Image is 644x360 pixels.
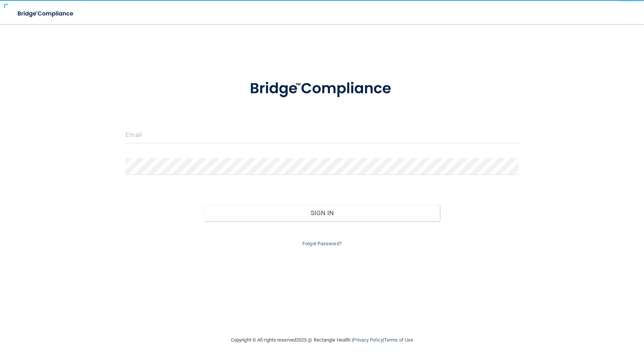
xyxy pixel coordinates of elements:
input: Email [125,126,518,143]
a: Terms of Use [384,337,413,343]
a: Forgot Password? [302,241,342,246]
a: Privacy Policy [353,337,383,343]
div: Copyright © All rights reserved 2025 @ Rectangle Health | | [185,328,459,352]
button: Sign In [204,205,440,221]
img: bridge_compliance_login_screen.278c3ca4.svg [234,69,410,108]
img: bridge_compliance_login_screen.278c3ca4.svg [11,6,81,21]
